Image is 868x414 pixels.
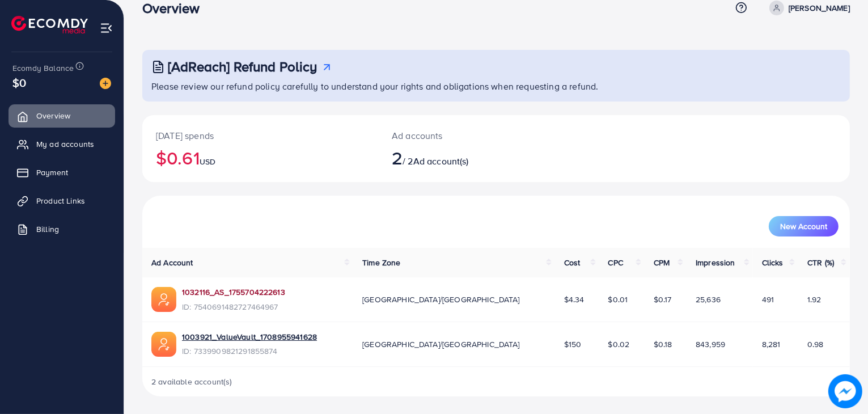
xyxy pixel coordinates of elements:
span: $0.01 [608,294,628,305]
p: Please review our refund policy carefully to understand your rights and obligations when requesti... [151,79,843,93]
span: 8,281 [762,339,781,350]
a: Product Links [9,189,115,212]
img: image [100,78,111,89]
span: Time Zone [362,257,400,268]
h2: $0.61 [156,147,365,168]
img: image [828,374,862,408]
span: [GEOGRAPHIC_DATA]/[GEOGRAPHIC_DATA] [362,339,520,350]
p: [PERSON_NAME] [789,1,850,15]
a: 1003921_ValueVault_1708955941628 [182,331,317,343]
button: New Account [769,216,839,236]
span: 843,959 [696,339,725,350]
span: ID: 7339909821291855874 [182,345,317,357]
span: CTR (%) [807,257,834,268]
img: menu [100,22,113,35]
a: My ad accounts [9,133,115,155]
span: Billing [36,223,59,235]
span: Overview [36,110,70,121]
span: Product Links [36,195,85,206]
p: Ad accounts [392,129,541,142]
span: 0.98 [807,339,824,350]
span: $150 [564,339,582,350]
a: [PERSON_NAME] [765,1,850,15]
img: logo [11,16,88,33]
span: Ad Account [151,257,193,268]
a: 1032116_AS_1755704222613 [182,286,285,298]
span: [GEOGRAPHIC_DATA]/[GEOGRAPHIC_DATA] [362,294,520,305]
span: 2 [392,145,403,171]
span: Ad account(s) [413,155,469,167]
span: Ecomdy Balance [12,62,74,74]
span: $4.34 [564,294,585,305]
span: CPM [654,257,670,268]
img: ic-ads-acc.e4c84228.svg [151,287,176,312]
span: 1.92 [807,294,822,305]
span: $0.02 [608,339,630,350]
span: ID: 7540691482727464967 [182,301,285,312]
span: CPC [608,257,623,268]
p: [DATE] spends [156,129,365,142]
span: My ad accounts [36,138,94,150]
img: ic-ads-acc.e4c84228.svg [151,332,176,357]
span: Clicks [762,257,784,268]
span: Impression [696,257,735,268]
h2: / 2 [392,147,541,168]
a: Payment [9,161,115,184]
span: $0 [12,74,26,91]
span: Payment [36,167,68,178]
a: Overview [9,104,115,127]
span: 2 available account(s) [151,376,232,387]
a: Billing [9,218,115,240]
span: 491 [762,294,774,305]
h3: [AdReach] Refund Policy [168,58,317,75]
span: $0.18 [654,339,672,350]
span: USD [200,156,215,167]
span: $0.17 [654,294,672,305]
span: New Account [780,222,827,230]
span: Cost [564,257,581,268]
span: 25,636 [696,294,721,305]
